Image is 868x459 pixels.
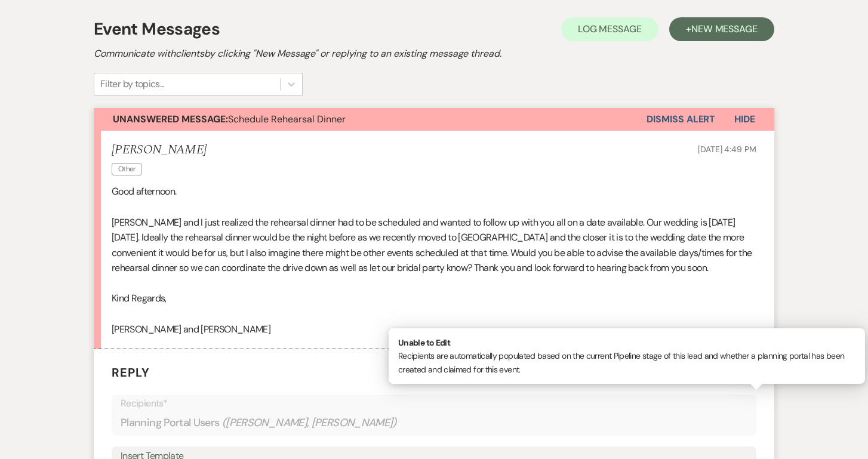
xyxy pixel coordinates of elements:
h1: Event Messages [94,17,220,42]
button: Unanswered Message:Schedule Rehearsal Dinner [94,108,647,131]
p: Recipients* [121,396,747,411]
span: Other [112,163,142,175]
button: Log Message [561,17,658,41]
span: Reply [112,365,150,380]
span: Hide [734,113,755,125]
span: Log Message [578,23,642,35]
p: Good afternoon. [112,184,756,199]
div: Filter by topics... [100,77,164,91]
p: Kind Regards, [112,291,756,306]
p: [PERSON_NAME] and I just realized the rehearsal dinner had to be scheduled and wanted to follow u... [112,215,756,276]
button: Hide [715,108,774,131]
button: +New Message [669,17,774,41]
h2: Communicate with clients by clicking "New Message" or replying to an existing message thread. [94,47,774,61]
strong: Unanswered Message: [113,113,228,125]
span: ( [PERSON_NAME], [PERSON_NAME] ) [222,415,398,431]
button: Dismiss Alert [647,108,715,131]
span: [DATE] 4:49 PM [698,144,756,155]
div: Planning Portal Users [121,411,747,435]
p: Recipients are automatically populated based on the current Pipeline stage of this lead and wheth... [398,336,855,376]
span: Schedule Rehearsal Dinner [113,113,346,125]
strong: Unable to Edit [398,337,450,348]
p: [PERSON_NAME] and [PERSON_NAME] [112,322,756,337]
span: New Message [691,23,758,35]
h5: [PERSON_NAME] [112,143,207,158]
